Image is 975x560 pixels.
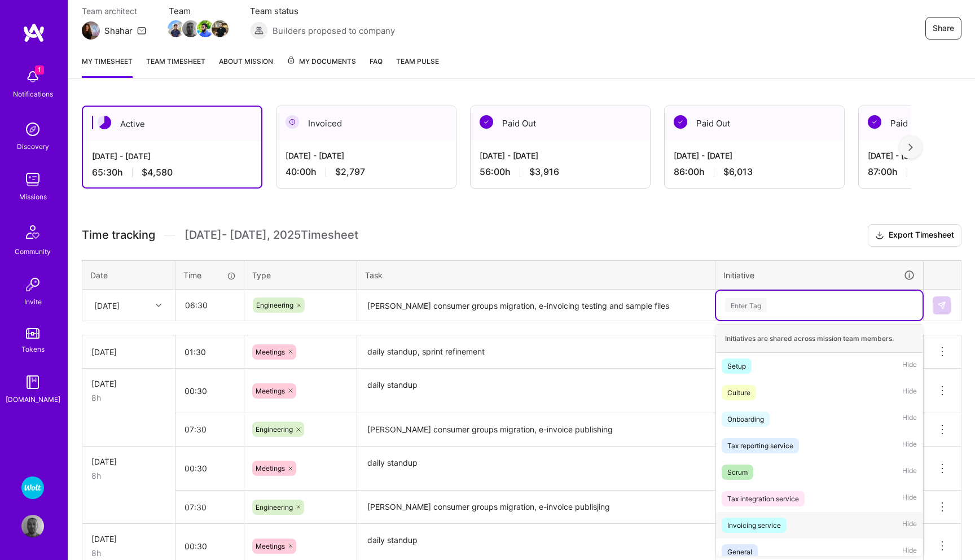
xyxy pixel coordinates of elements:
[212,20,229,37] img: Team Member Avatar
[725,296,767,314] div: Enter Tag
[727,519,781,531] div: Invoicing service
[273,25,395,37] span: Builders proposed to company
[286,166,447,178] div: 40:00 h
[82,55,133,78] a: My timesheet
[15,246,51,257] div: Community
[91,547,166,559] div: 8h
[182,20,199,37] img: Team Member Avatar
[287,55,356,68] span: My Documents
[176,290,243,320] input: HH:MM
[250,21,268,40] img: Builders proposed to company
[723,166,753,178] span: $6,013
[142,167,173,178] span: $4,580
[875,230,884,242] i: icon Download
[146,55,205,78] a: Team timesheet
[19,515,47,537] a: User Avatar
[21,476,44,499] img: Wolt - Fintech: Payments Expansion Team
[358,448,714,490] textarea: daily standup
[256,425,293,434] span: Engineering
[480,115,493,129] img: Paid Out
[21,118,44,141] img: discovery
[480,166,641,178] div: 56:00 h
[902,491,917,506] span: Hide
[21,273,44,296] img: Invite
[21,515,44,537] img: User Avatar
[480,150,641,161] div: [DATE] - [DATE]
[357,260,715,290] th: Task
[256,387,285,395] span: Meetings
[727,466,748,478] div: Scrum
[902,385,917,400] span: Hide
[91,456,166,467] div: [DATE]
[256,301,293,309] span: Engineering
[98,116,111,129] img: Active
[26,328,39,339] img: tokens
[902,358,917,374] span: Hide
[529,166,559,178] span: $3,916
[91,378,166,390] div: [DATE]
[175,376,244,406] input: HH:MM
[471,106,650,141] div: Paid Out
[256,464,285,473] span: Meetings
[937,301,946,310] img: Submit
[902,412,917,427] span: Hide
[902,465,917,480] span: Hide
[358,291,714,321] textarea: [PERSON_NAME] consumer groups migration, e-invoicing testing and sample files
[91,533,166,545] div: [DATE]
[83,107,261,141] div: Active
[396,57,439,65] span: Team Pulse
[92,150,252,162] div: [DATE] - [DATE]
[82,260,175,290] th: Date
[104,25,133,37] div: Shahar
[250,5,395,17] span: Team status
[358,492,714,523] textarea: [PERSON_NAME] consumer groups migration, e-invoice publisjing
[902,518,917,533] span: Hide
[92,167,252,178] div: 65:30 h
[287,55,356,78] a: My Documents
[256,542,285,550] span: Meetings
[35,65,44,75] span: 1
[19,476,47,499] a: Wolt - Fintech: Payments Expansion Team
[276,106,456,141] div: Invoiced
[21,168,44,191] img: teamwork
[286,115,299,129] img: Invoiced
[91,392,166,404] div: 8h
[183,269,236,281] div: Time
[219,55,273,78] a: About Mission
[17,141,49,152] div: Discovery
[175,414,244,444] input: HH:MM
[82,228,155,242] span: Time tracking
[723,269,915,282] div: Initiative
[21,343,45,355] div: Tokens
[197,20,214,37] img: Team Member Avatar
[727,440,793,452] div: Tax reporting service
[185,228,358,242] span: [DATE] - [DATE] , 2025 Timesheet
[175,492,244,522] input: HH:MM
[23,23,45,43] img: logo
[358,414,714,445] textarea: [PERSON_NAME] consumer groups migration, e-invoice publishing
[82,21,100,40] img: Team Architect
[175,453,244,483] input: HH:MM
[674,150,835,161] div: [DATE] - [DATE]
[335,166,365,178] span: $2,797
[256,503,293,511] span: Engineering
[727,413,764,425] div: Onboarding
[19,218,46,246] img: Community
[908,143,913,151] img: right
[256,348,285,356] span: Meetings
[716,325,923,353] div: Initiatives are shared across mission team members.
[91,470,166,482] div: 8h
[925,17,961,40] button: Share
[19,191,47,203] div: Missions
[21,371,44,393] img: guide book
[933,23,954,34] span: Share
[370,55,383,78] a: FAQ
[902,438,917,453] span: Hide
[286,150,447,161] div: [DATE] - [DATE]
[727,387,750,399] div: Culture
[94,299,120,311] div: [DATE]
[727,493,799,505] div: Tax integration service
[902,544,917,559] span: Hide
[183,19,198,38] a: Team Member Avatar
[358,370,714,412] textarea: daily standup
